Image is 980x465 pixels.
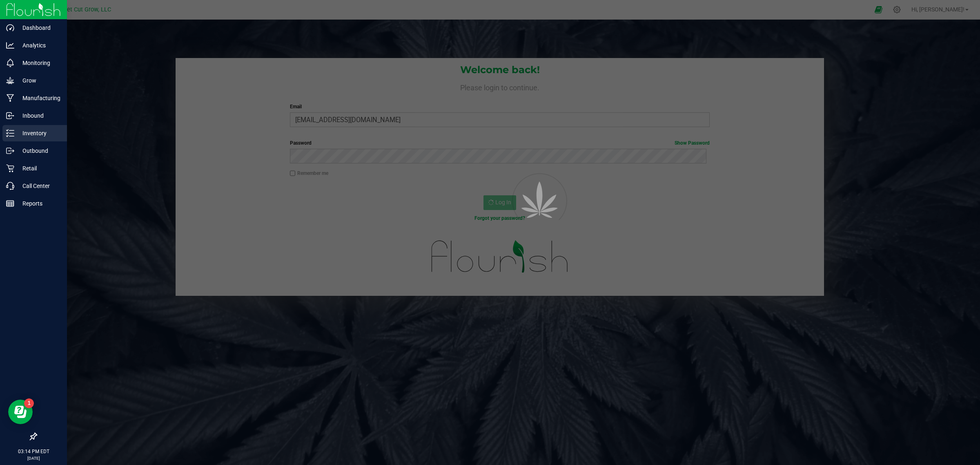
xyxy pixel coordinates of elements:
[6,182,14,190] inline-svg: Call Center
[14,181,63,191] p: Call Center
[24,398,34,408] iframe: Resource center unread badge
[6,59,14,67] inline-svg: Monitoring
[14,199,63,208] p: Reports
[6,41,14,49] inline-svg: Analytics
[6,129,14,137] inline-svg: Inventory
[8,400,33,424] iframe: Resource center
[14,146,63,156] p: Outbound
[6,24,14,32] inline-svg: Dashboard
[6,76,14,85] inline-svg: Grow
[14,23,63,33] p: Dashboard
[14,111,63,121] p: Inbound
[6,94,14,102] inline-svg: Manufacturing
[6,112,14,120] inline-svg: Inbound
[14,128,63,138] p: Inventory
[6,199,14,208] inline-svg: Reports
[14,163,63,173] p: Retail
[14,58,63,68] p: Monitoring
[14,76,63,85] p: Grow
[14,93,63,103] p: Manufacturing
[4,448,63,455] p: 03:14 PM EDT
[14,40,63,50] p: Analytics
[6,147,14,155] inline-svg: Outbound
[6,164,14,172] inline-svg: Retail
[4,455,63,461] p: [DATE]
